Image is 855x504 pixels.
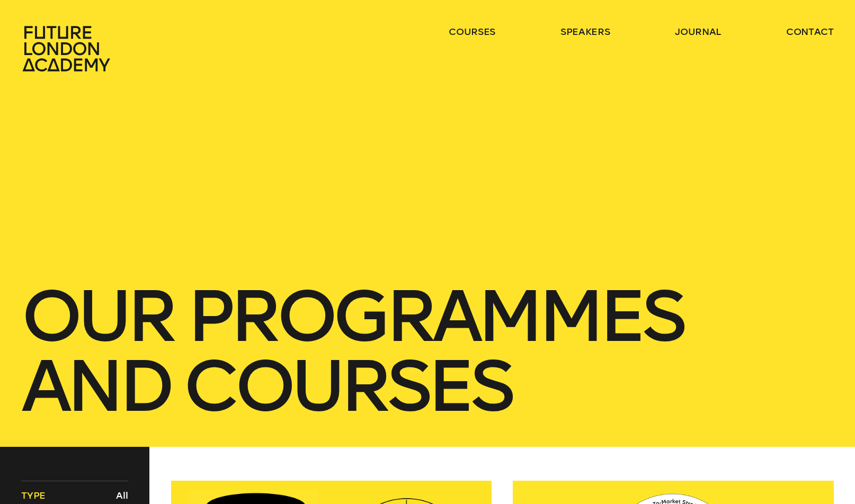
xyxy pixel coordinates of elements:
[449,25,495,38] a: courses
[21,282,833,421] h1: our Programmes and courses
[675,25,721,38] a: journal
[560,25,610,38] a: speakers
[786,25,834,38] a: contact
[21,489,46,502] span: Type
